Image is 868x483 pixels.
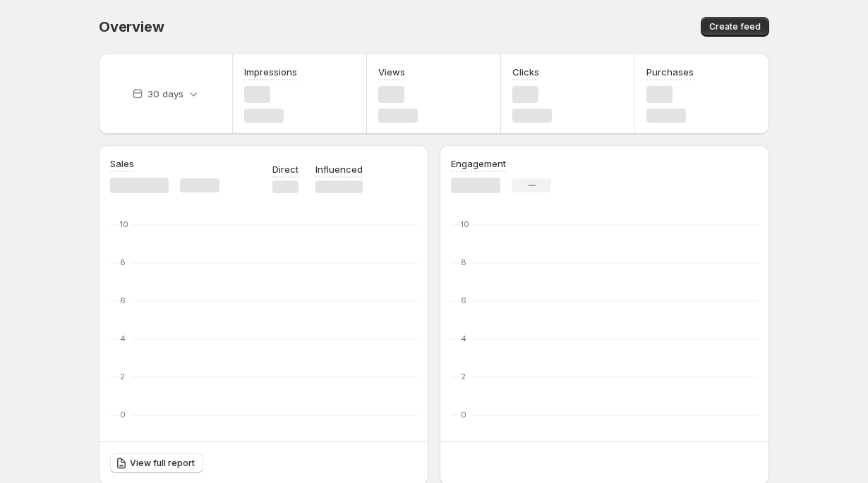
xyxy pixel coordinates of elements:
[461,372,466,381] text: 2
[110,453,203,473] a: View full report
[461,295,466,305] text: 6
[461,257,466,267] text: 8
[461,219,469,229] text: 10
[646,65,694,79] h3: Purchases
[315,162,363,176] p: Influenced
[147,87,183,101] p: 30 days
[120,219,128,229] text: 10
[701,17,769,37] button: Create feed
[110,157,134,171] h3: Sales
[272,162,299,176] p: Direct
[709,21,761,32] span: Create feed
[512,65,539,79] h3: Clicks
[244,65,297,79] h3: Impressions
[120,334,126,343] text: 4
[378,65,405,79] h3: Views
[120,257,126,267] text: 8
[461,410,466,420] text: 0
[120,372,125,381] text: 2
[99,18,164,35] span: Overview
[461,334,466,343] text: 4
[120,295,126,305] text: 6
[451,157,506,171] h3: Engagement
[120,410,126,420] text: 0
[130,458,195,469] span: View full report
